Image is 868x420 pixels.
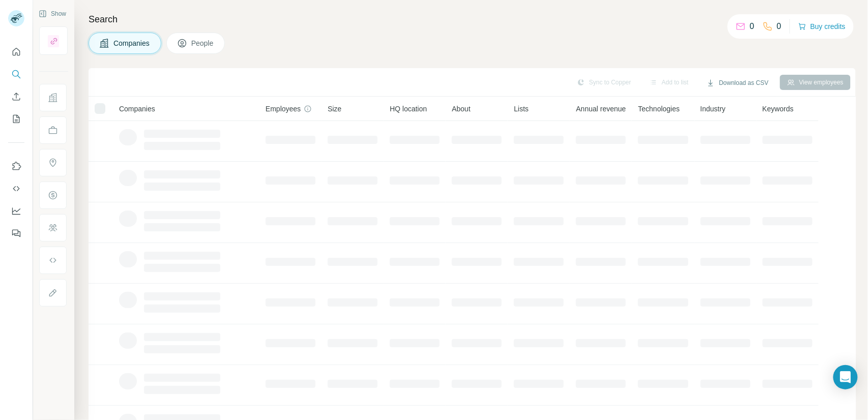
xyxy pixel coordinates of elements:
p: 0 [777,20,782,33]
p: 0 [750,20,755,33]
button: Search [8,65,24,83]
button: Quick start [8,43,24,61]
span: Lists [514,104,529,114]
span: Companies [113,38,151,48]
span: HQ location [390,104,427,114]
span: Size [328,104,341,114]
span: Technologies [638,104,680,114]
button: Show [32,6,73,21]
span: About [452,104,471,114]
div: Open Intercom Messenger [833,365,858,389]
button: My lists [8,110,24,128]
span: Keywords [763,104,794,114]
span: Annual revenue [576,104,626,114]
button: Enrich CSV [8,87,24,106]
button: Feedback [8,224,24,243]
span: People [191,38,215,48]
button: Dashboard [8,202,24,220]
h4: Search [89,12,856,26]
span: Industry [701,104,726,114]
button: Buy credits [798,19,846,34]
span: Companies [119,104,155,114]
span: Employees [266,104,301,114]
button: Use Surfe API [8,179,24,198]
button: Download as CSV [700,75,775,91]
button: Use Surfe on LinkedIn [8,157,24,175]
